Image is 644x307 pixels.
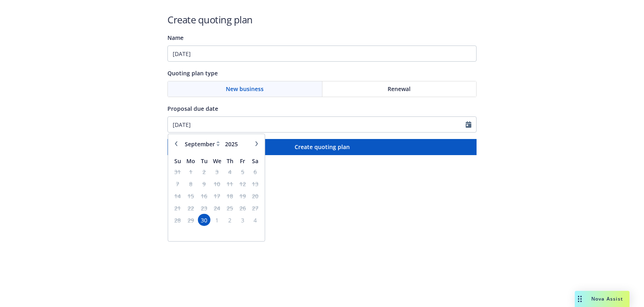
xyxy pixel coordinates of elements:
span: Quoting plan type [167,69,218,77]
span: 17 [211,191,223,201]
td: 3 [211,166,224,178]
span: 25 [225,203,235,213]
span: 31 [172,166,183,176]
span: Fr [240,157,245,164]
span: 19 [237,191,248,201]
td: 24 [211,202,224,214]
span: 12 [237,178,248,189]
td: 5 [236,166,249,178]
td: 13 [249,178,261,190]
span: 10 [211,178,223,189]
span: 8 [185,178,197,189]
span: We [213,157,221,164]
span: 1 [211,215,223,225]
td: empty-day-cell [198,226,210,238]
td: 2 [198,166,210,178]
td: empty-day-cell [211,226,224,238]
td: empty-day-cell [171,226,184,238]
span: 18 [225,191,235,201]
td: 12 [236,178,249,190]
span: 9 [198,178,209,189]
td: 15 [184,190,198,202]
td: 21 [171,202,184,214]
td: 2 [224,214,236,226]
td: empty-day-cell [249,226,261,238]
td: 30 [198,214,210,226]
td: 4 [224,166,236,178]
td: empty-day-cell [224,226,236,238]
span: 2 [225,215,235,225]
td: empty-day-cell [236,226,249,238]
span: 27 [250,203,260,213]
span: 30 [198,215,209,225]
span: Renewal [388,85,411,93]
span: 3 [237,215,248,225]
span: 7 [172,178,183,189]
td: 6 [249,166,261,178]
span: 20 [250,191,260,201]
td: 1 [211,214,224,226]
td: 9 [198,178,210,190]
span: 6 [250,166,260,176]
span: 4 [225,166,235,176]
span: 14 [172,191,183,201]
span: 23 [198,203,209,213]
span: Mo [186,157,195,164]
span: 15 [185,191,197,201]
td: 26 [236,202,249,214]
input: MM/DD/YYYY [168,117,466,132]
td: 4 [249,214,261,226]
td: 27 [249,202,261,214]
span: Sa [252,157,258,164]
span: 26 [237,203,248,213]
td: 25 [224,202,236,214]
td: 23 [198,202,210,214]
td: 31 [171,166,184,178]
span: 11 [225,178,235,189]
td: 17 [211,190,224,202]
span: 4 [250,215,260,225]
td: 28 [171,214,184,226]
button: Nova Assist [575,291,630,307]
span: 29 [185,215,197,225]
div: Drag to move [575,291,585,307]
span: 5 [237,166,248,176]
td: 10 [211,178,224,190]
span: 24 [211,203,223,213]
span: 28 [172,215,183,225]
span: Nova Assist [591,295,623,302]
span: 1 [185,166,197,176]
td: empty-day-cell [184,226,198,238]
td: 19 [236,190,249,202]
input: Quoting plan name [167,46,477,62]
td: 1 [184,166,198,178]
span: 21 [172,203,183,213]
span: Create quoting plan [295,143,350,151]
span: 13 [250,178,260,189]
td: 14 [171,190,184,202]
span: New business [226,85,264,93]
span: 3 [211,166,223,176]
span: 16 [198,191,209,201]
td: 16 [198,190,210,202]
td: 8 [184,178,198,190]
span: Su [174,157,181,164]
td: 18 [224,190,236,202]
span: Proposal due date [167,105,218,112]
td: 7 [171,178,184,190]
span: Name [167,34,184,41]
span: Tu [201,157,208,164]
h1: Create quoting plan [167,13,477,26]
button: Create quoting plan [167,139,477,155]
td: 29 [184,214,198,226]
span: Th [227,157,233,164]
td: 3 [236,214,249,226]
svg: Calendar [466,121,471,128]
td: 11 [224,178,236,190]
td: 20 [249,190,261,202]
span: 22 [185,203,197,213]
td: 22 [184,202,198,214]
span: 2 [198,166,209,176]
